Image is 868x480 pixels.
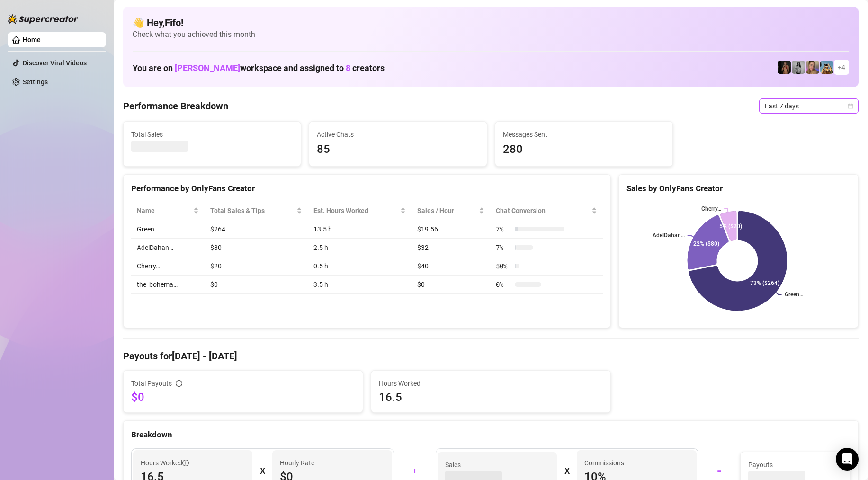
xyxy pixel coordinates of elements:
td: $32 [412,239,490,257]
a: Settings [23,78,48,86]
td: Cherry… [131,257,205,276]
span: $0 [131,390,355,405]
h4: Performance Breakdown [123,99,228,113]
span: 85 [317,141,479,159]
span: 7 % [496,224,511,234]
div: Open Intercom Messenger [836,448,859,471]
article: Commissions [584,458,624,468]
img: the_bohema [778,61,791,74]
td: $0 [412,276,490,294]
span: 16.5 [379,390,603,405]
span: + 4 [838,62,845,72]
span: calendar [848,103,853,109]
div: X [260,463,265,479]
span: 7 % [496,242,511,253]
img: logo-BBDzfeDw.svg [8,14,79,24]
td: Green… [131,220,205,239]
td: 3.5 h [308,276,412,294]
span: Total Payouts [131,378,172,389]
span: Last 7 days [765,99,853,113]
a: Discover Viral Videos [23,59,87,67]
div: Performance by OnlyFans Creator [131,182,603,195]
span: info-circle [182,460,189,466]
h4: Payouts for [DATE] - [DATE] [123,349,859,363]
span: 50 % [496,261,511,271]
span: Check what you achieved this month [133,29,849,40]
span: [PERSON_NAME] [175,63,240,73]
td: the_bohema… [131,276,205,294]
td: $264 [205,220,308,239]
th: Sales / Hour [412,202,490,220]
div: Sales by OnlyFans Creator [626,182,850,195]
th: Name [131,202,205,220]
h1: You are on workspace and assigned to creators [133,63,385,73]
td: AdelDahan… [131,239,205,257]
span: 0 % [496,279,511,290]
a: Home [23,36,41,44]
span: Sales / Hour [417,205,477,216]
td: $19.56 [412,220,490,239]
td: 2.5 h [308,239,412,257]
td: $0 [205,276,308,294]
td: 13.5 h [308,220,412,239]
span: Sales [445,460,549,470]
td: 0.5 h [308,257,412,276]
span: Total Sales & Tips [210,205,295,216]
h4: 👋 Hey, Fifo ! [133,16,849,29]
img: A [792,61,805,74]
text: AdelDahan… [653,232,685,239]
th: Total Sales & Tips [205,202,308,220]
td: $20 [205,257,308,276]
span: 280 [503,141,665,159]
span: info-circle [176,380,182,387]
span: Name [137,205,191,216]
div: + [400,463,430,479]
div: = [704,463,734,479]
span: Hours Worked [141,458,189,468]
span: Total Sales [131,129,293,140]
span: Messages Sent [503,129,665,140]
article: Hourly Rate [280,458,314,468]
div: X [564,463,569,479]
span: Hours Worked [379,378,603,389]
text: Green… [785,291,803,298]
td: $80 [205,239,308,257]
span: Payouts [748,460,842,470]
img: Babydanix [820,61,833,74]
text: Cherry… [701,205,721,212]
td: $40 [412,257,490,276]
th: Chat Conversion [490,202,603,220]
div: Est. Hours Worked [313,205,398,216]
div: Breakdown [131,428,850,441]
img: Cherry [806,61,819,74]
span: 8 [346,63,350,73]
span: Chat Conversion [496,205,590,216]
span: Active Chats [317,129,479,140]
